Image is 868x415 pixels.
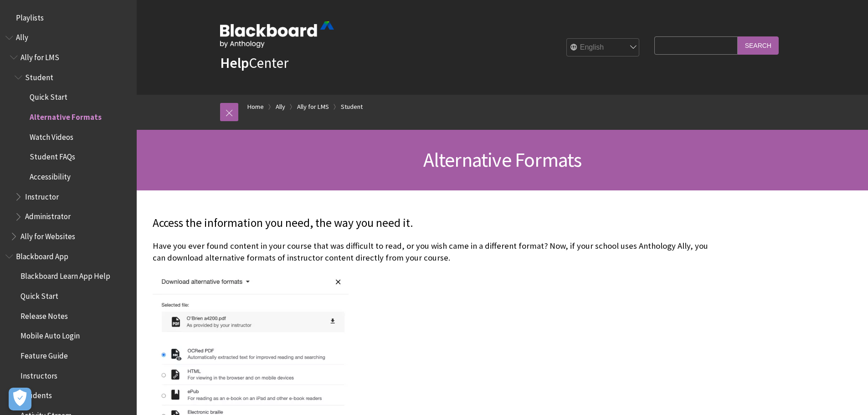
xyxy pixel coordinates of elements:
span: Watch Videos [30,129,73,142]
span: Release Notes [21,308,68,321]
span: Quick Start [21,288,58,301]
span: Blackboard App [16,249,68,261]
span: Alternative Formats [30,109,102,122]
p: Have you ever found content in your course that was difficult to read, or you wish came in a diff... [153,240,718,264]
span: Mobile Auto Login [21,328,80,341]
span: Blackboard Learn App Help [21,269,110,281]
span: Students [21,388,52,400]
span: Student FAQs [30,149,75,162]
select: Site Language Selector [567,39,640,57]
span: Feature Guide [21,348,68,360]
input: Search [738,36,779,54]
img: Blackboard by Anthology [220,21,334,48]
nav: Book outline for Playlists [5,10,131,26]
span: Accessibility [30,169,71,181]
span: Quick Start [30,90,67,102]
strong: Help [220,54,249,72]
span: Student [25,70,53,82]
span: Ally [16,30,28,42]
a: Student [341,101,363,113]
span: Instructor [25,189,59,201]
span: Instructors [21,368,57,380]
a: Ally for LMS [297,101,329,113]
span: Ally for Websites [21,229,75,241]
a: HelpCenter [220,54,288,72]
span: Playlists [16,10,44,22]
span: Administrator [25,209,71,221]
span: Ally for LMS [21,50,59,62]
a: Home [247,101,264,113]
a: Ally [276,101,285,113]
p: Access the information you need, the way you need it. [153,215,718,231]
nav: Book outline for Anthology Ally Help [5,30,131,244]
button: Open Preferences [9,388,31,410]
span: Alternative Formats [423,147,582,172]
